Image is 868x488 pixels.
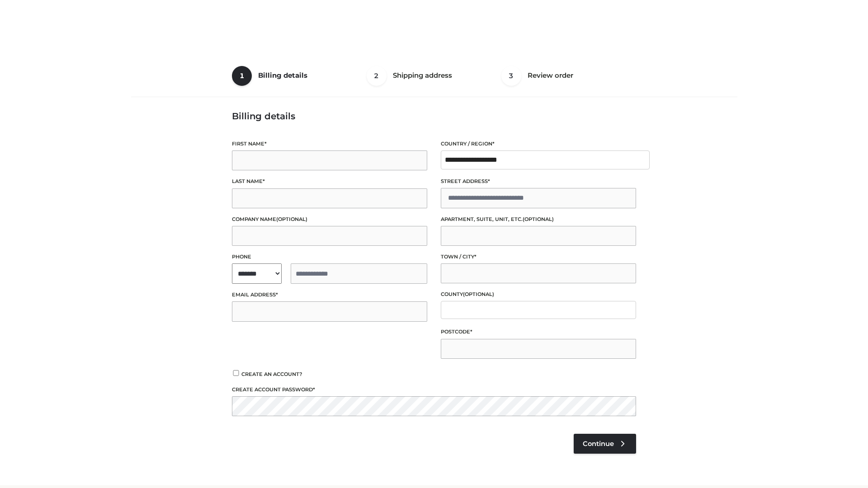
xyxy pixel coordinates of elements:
input: Create an account? [232,370,240,376]
label: Last name [232,177,427,186]
a: Continue [574,434,636,454]
label: Company name [232,215,427,224]
span: (optional) [276,216,307,222]
span: Shipping address [393,71,452,80]
span: Create an account? [241,371,302,377]
label: Postcode [441,328,636,336]
label: Street address [441,177,636,186]
label: Create account password [232,385,636,394]
span: Continue [583,440,614,448]
label: Town / City [441,253,636,261]
label: Country / Region [441,140,636,148]
h3: Billing details [232,111,636,122]
label: County [441,290,636,299]
span: (optional) [463,291,494,297]
label: Email address [232,291,427,299]
span: 2 [367,66,387,86]
span: Review order [528,71,573,80]
span: 3 [501,66,521,86]
label: Phone [232,253,427,261]
span: Billing details [258,71,307,80]
label: Apartment, suite, unit, etc. [441,215,636,224]
span: 1 [232,66,252,86]
label: First name [232,140,427,148]
span: (optional) [523,216,554,222]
